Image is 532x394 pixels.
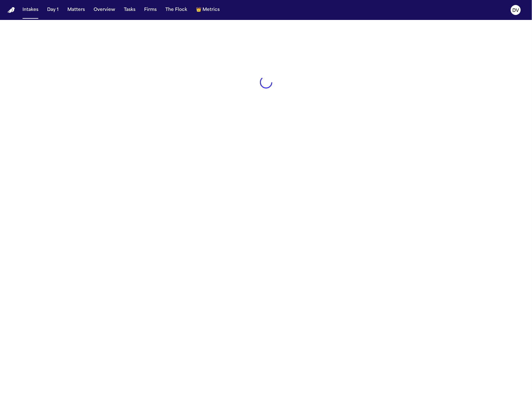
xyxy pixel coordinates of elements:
button: The Flock [163,4,190,16]
button: Tasks [121,4,138,16]
button: crownMetrics [193,4,222,16]
button: Intakes [20,4,41,16]
a: Home [7,7,15,13]
button: Overview [91,4,118,16]
button: Day 1 [45,4,61,16]
button: Matters [65,4,87,16]
button: Firms [142,4,159,16]
img: Finch Logo [7,7,15,13]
